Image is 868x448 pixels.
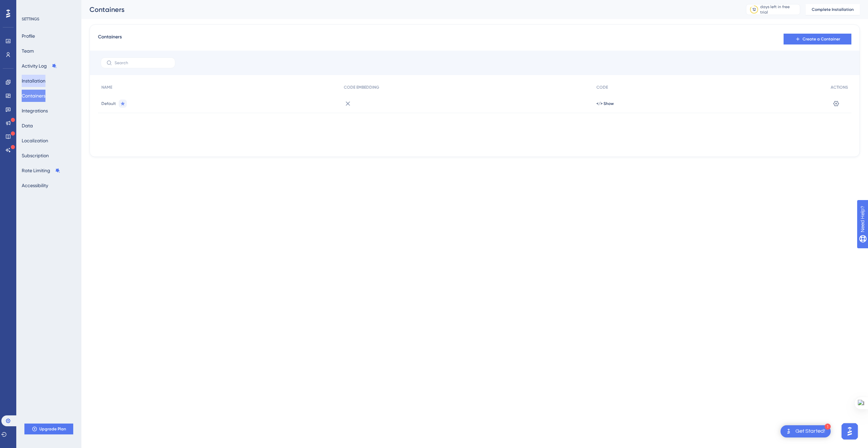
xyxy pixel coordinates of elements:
[115,60,170,65] input: Search
[22,90,45,102] button: Containers
[16,2,42,10] span: Need Help?
[22,179,48,192] button: Accessibility
[22,45,34,57] button: Team
[596,101,614,106] button: </> Show
[596,85,608,90] span: CODE
[22,120,33,132] button: Data
[101,101,116,106] span: Default
[812,7,854,12] span: Complete Installation
[784,34,851,44] button: Create a Container
[22,105,48,117] button: Integrations
[22,135,48,147] button: Localization
[760,4,798,15] div: days left in free trial
[98,33,122,45] span: Containers
[101,85,112,90] span: NAME
[22,30,35,42] button: Profile
[806,4,860,15] button: Complete Installation
[39,426,66,432] span: Upgrade Plan
[785,427,793,435] img: launcher-image-alternative-text
[781,425,831,437] div: Open Get Started! checklist, remaining modules: 1
[22,164,60,177] button: Rate Limiting
[752,7,756,12] div: 12
[22,60,57,72] button: Activity Log
[803,36,840,42] span: Create a Container
[795,428,825,435] div: Get Started!
[22,149,49,162] button: Subscription
[344,85,379,90] span: CODE EMBEDDING
[90,5,729,14] div: Containers
[825,424,831,430] div: 1
[22,16,77,22] div: SETTINGS
[24,424,73,434] button: Upgrade Plan
[831,85,848,90] span: ACTIONS
[840,421,860,442] iframe: UserGuiding AI Assistant Launcher
[22,75,45,87] button: Installation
